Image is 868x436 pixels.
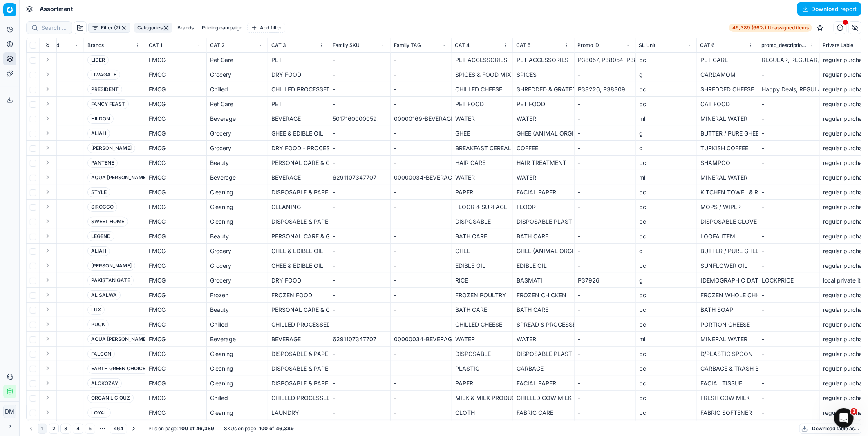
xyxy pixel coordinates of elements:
span: LIWAGATE [87,70,120,80]
div: pc [639,188,694,196]
div: - [394,159,448,167]
button: Expand [43,393,53,403]
div: FACIAL PAPER [517,188,571,196]
button: Expand [43,407,53,417]
div: [DEMOGRAPHIC_DATA] [700,276,755,285]
div: - [578,100,632,108]
div: WATER [455,174,510,182]
div: SPICES & FOOD MIX [455,71,510,79]
button: Expand [43,334,53,344]
span: 1 [851,408,857,415]
div: ml [639,115,694,123]
div: FMCG [149,291,203,299]
strong: 46,389 [276,425,294,432]
div: FMCG [149,85,203,93]
span: ALIAH [87,129,110,138]
div: - [333,129,387,138]
div: pc [639,56,694,64]
div: FLOOR & SURFACE [455,203,510,211]
div: GHEE (ANIMAL ORGIN ) [517,129,571,138]
div: 6291107347707 [333,174,387,182]
div: Grocery [210,276,264,285]
div: RICE [455,276,510,285]
div: - [578,188,632,196]
span: CAT 4 [455,42,470,49]
span: STYLE [87,187,110,197]
div: FROZEN CHICKEN [517,291,571,299]
button: Expand [43,84,53,94]
span: Brands [87,42,104,49]
div: - [762,262,816,270]
div: - [394,100,448,108]
div: Frozen [210,291,264,299]
button: 2 [49,424,59,434]
div: Cleaning [210,188,264,196]
div: P37926 [578,276,632,285]
div: 5017160000059 [333,115,387,123]
div: PET [271,56,326,64]
div: BEVERAGE [271,174,326,182]
div: FROZEN WHOLE CHICKEN [700,291,755,299]
div: Happy Deals, REGULAR [762,85,816,93]
div: FMCG [149,306,203,314]
span: SL Unit [639,42,656,49]
div: - [333,71,387,79]
button: 4 [73,424,83,434]
div: - [578,247,632,255]
iframe: Intercom live chat [834,408,854,428]
div: - [394,188,448,196]
div: - [394,144,448,152]
div: pc [639,159,694,167]
div: - [578,129,632,138]
button: Expand [43,128,53,138]
div: 00000169-BEVERAGE [394,115,448,123]
div: - [394,247,448,255]
span: CAT 6 [700,42,715,49]
div: 00000034-BEVERAGE [394,174,448,182]
button: DM [3,405,16,418]
button: Expand [43,55,53,65]
div: PET FOOD [455,100,510,108]
div: DRY FOOD [271,276,326,285]
button: Pricing campaign [199,23,246,33]
div: BUTTER / PURE GHEE [700,247,755,255]
div: - [578,203,632,211]
button: Expand [43,319,53,329]
div: - [394,262,448,270]
div: pc [639,85,694,93]
div: - [762,174,816,182]
div: BATH CARE [517,306,571,314]
span: DM [4,405,16,418]
span: Family TAG [394,42,421,49]
div: FMCG [149,174,203,182]
button: Expand [43,231,53,241]
nav: breadcrumb [40,5,73,13]
input: Search by SKU or title [41,24,67,32]
div: GHEE & EDIBLE OIL [271,129,326,138]
button: Expand all [43,40,53,50]
div: - [762,306,816,314]
div: DISPOSABLE & PAPER [271,218,326,226]
div: LOCKPRICE [762,276,816,285]
div: EDIBLE OIL [517,262,571,270]
div: P38057, P38054, P38286, P38053, P38056, P38055 [578,56,632,64]
div: - [394,56,448,64]
div: - [394,203,448,211]
div: - [333,100,387,108]
div: pc [639,291,694,299]
span: Private Lable [823,42,854,49]
span: Assortment [40,5,73,13]
div: WATER [517,115,571,123]
div: - [394,129,448,138]
div: Beauty [210,159,264,167]
div: - [394,85,448,93]
div: P38226, P38309 [578,85,632,93]
div: DISPOSABLE [455,218,510,226]
div: GHEE & EDIBLE OIL [271,262,326,270]
button: Expand [43,69,53,79]
div: g [639,276,694,285]
div: - [333,262,387,270]
strong: 100 [259,425,268,432]
div: DRY FOOD [271,71,326,79]
div: g [639,129,694,138]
